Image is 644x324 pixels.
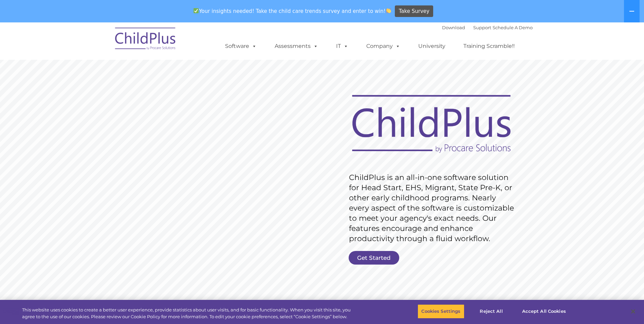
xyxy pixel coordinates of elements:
img: ChildPlus by Procare Solutions [112,23,180,57]
a: Schedule A Demo [493,25,533,30]
a: Download [442,25,465,30]
a: Get Started [349,251,399,265]
img: 👏 [386,8,391,13]
a: Training Scramble!! [457,39,521,53]
button: Cookies Settings [418,304,464,319]
span: Your insights needed! Take the child care trends survey and enter to win! [191,4,394,18]
a: Assessments [268,39,325,53]
button: Reject All [470,304,513,319]
a: Take Survey [395,5,433,17]
font: | [442,25,533,30]
div: This website uses cookies to create a better user experience, provide statistics about user visit... [22,307,354,320]
rs-layer: ChildPlus is an all-in-one software solution for Head Start, EHS, Migrant, State Pre-K, or other ... [349,173,517,244]
button: Accept All Cookies [518,304,570,319]
button: Close [626,304,641,319]
img: ✅ [194,8,199,13]
a: Software [218,39,263,53]
span: Take Survey [399,5,429,17]
a: Support [473,25,491,30]
a: University [411,39,452,53]
a: Company [360,39,407,53]
a: IT [329,39,355,53]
